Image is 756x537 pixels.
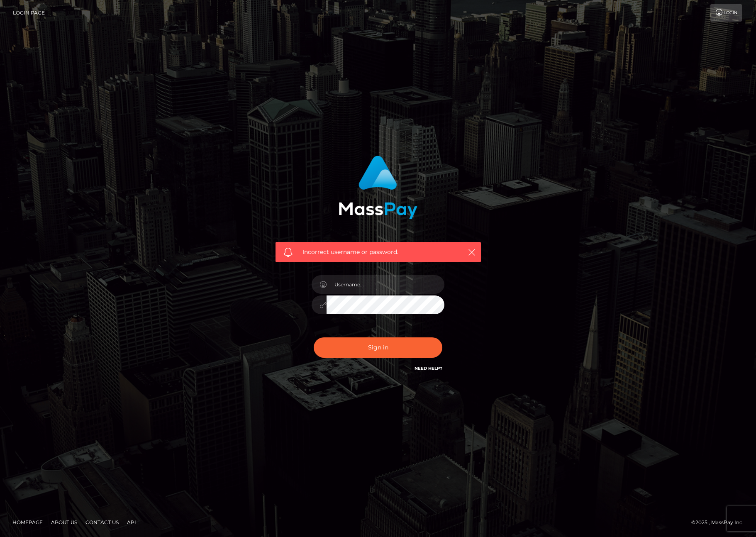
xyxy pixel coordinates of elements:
[13,4,45,22] a: Login Page
[302,248,454,256] span: Incorrect username or password.
[415,366,442,371] a: Need Help?
[327,275,444,294] input: Username...
[691,518,750,527] div: © 2025 , MassPay Inc.
[124,516,139,529] a: API
[339,156,417,219] img: MassPay Login
[48,516,80,529] a: About Us
[9,516,46,529] a: Homepage
[314,337,442,358] button: Sign in
[82,516,122,529] a: Contact Us
[710,4,742,22] a: Login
